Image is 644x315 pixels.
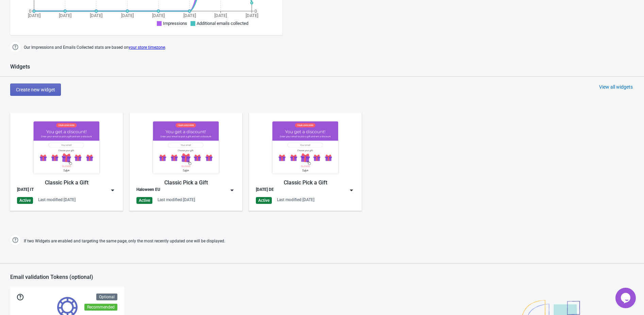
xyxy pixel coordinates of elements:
[246,13,258,18] tspan: [DATE]
[256,187,274,194] div: [DATE] DE
[136,197,152,204] div: Active
[254,9,257,14] tspan: 0
[38,197,76,202] div: Last modified: [DATE]
[109,187,116,194] img: dropdown.png
[10,235,20,245] img: help.png
[24,236,225,247] span: If two Widgets are enabled and targeting the same page, only the most recently updated one will b...
[90,13,102,18] tspan: [DATE]
[121,13,134,18] tspan: [DATE]
[84,304,117,311] div: Recommended
[29,9,31,14] tspan: 0
[136,187,160,194] div: Haloween EU
[615,288,637,308] iframe: chat widget
[17,120,116,175] img: gift_game.jpg
[256,120,355,175] img: gift_game.jpg
[17,179,116,187] div: Classic Pick a Gift
[183,13,196,18] tspan: [DATE]
[28,13,40,18] tspan: [DATE]
[129,45,165,50] a: your store timezone
[136,179,235,187] div: Classic Pick a Gift
[348,187,355,194] img: dropdown.png
[136,120,235,175] img: gift_game.jpg
[229,187,235,194] img: dropdown.png
[256,197,272,204] div: Active
[256,179,355,187] div: Classic Pick a Gift
[163,21,187,26] span: Impressions
[96,294,117,300] div: Optional
[17,197,33,204] div: Active
[17,187,34,194] div: [DATE] IT
[158,197,195,202] div: Last modified: [DATE]
[599,84,633,90] div: View all widgets
[16,87,55,92] span: Create new widget
[214,13,227,18] tspan: [DATE]
[10,84,61,96] button: Create new widget
[197,21,248,26] span: Additional emails collected
[10,42,20,52] img: help.png
[24,42,166,53] span: Our Impressions and Emails Collected stats are based on .
[277,197,314,202] div: Last modified: [DATE]
[59,13,71,18] tspan: [DATE]
[152,13,165,18] tspan: [DATE]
